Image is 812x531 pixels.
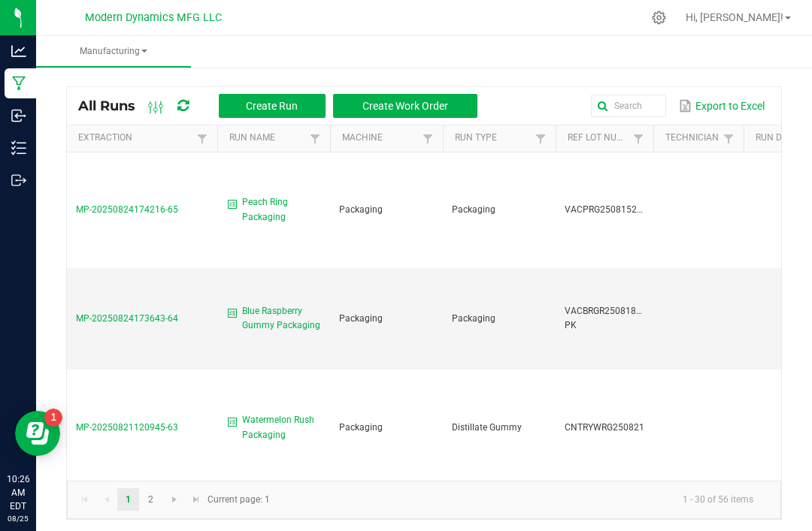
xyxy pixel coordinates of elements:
[242,304,321,333] span: Blue Raspberry Gummy Packaging
[532,129,550,148] a: Filter
[15,411,60,456] iframe: Resource center
[7,513,29,524] p: 08/25
[11,44,26,59] inline-svg: Analytics
[219,94,326,118] button: Create Run
[85,11,222,24] span: Modern Dynamics MFG LLC
[164,488,186,511] a: Go to the next page
[190,493,202,505] span: Go to the last page
[279,487,765,512] kendo-pager-info: 1 - 30 of 56 items
[339,422,383,433] span: Packaging
[7,472,29,513] p: 10:26 AM EDT
[629,129,647,148] a: Filter
[168,493,180,505] span: Go to the next page
[419,129,437,148] a: Filter
[11,173,26,188] inline-svg: Outbound
[342,132,418,144] a: MachineSortable
[333,94,477,118] button: Create Work Order
[756,132,809,144] a: Run DateSortable
[78,132,192,144] a: ExtractionSortable
[565,204,654,215] span: VACPRG25081520PK
[720,129,738,148] a: Filter
[36,45,191,58] span: Manufacturing
[44,409,62,427] iframe: Resource center unread badge
[650,11,668,25] div: Manage settings
[568,132,629,144] a: Ref Lot NumberSortable
[193,129,211,148] a: Filter
[11,76,26,91] inline-svg: Manufacturing
[452,204,495,215] span: Packaging
[452,313,495,324] span: Packaging
[455,132,531,144] a: Run TypeSortable
[565,422,644,433] span: CNTRYWRG250821
[665,132,719,144] a: TechnicianSortable
[76,204,178,215] span: MP-20250824174216-65
[591,95,666,117] input: Search
[76,422,178,433] span: MP-20250821120945-63
[76,313,178,324] span: MP-20250824173643-64
[339,313,383,324] span: Packaging
[565,306,649,330] span: VACBRGR25081820-PK
[686,11,783,23] span: Hi, [PERSON_NAME]!
[11,108,26,123] inline-svg: Inbound
[675,93,768,119] button: Export to Excel
[36,36,191,68] a: Manufacturing
[242,413,321,442] span: Watermelon Rush Packaging
[246,100,298,112] span: Create Run
[306,129,324,148] a: Filter
[229,132,305,144] a: Run NameSortable
[339,204,383,215] span: Packaging
[67,481,781,519] kendo-pager: Current page: 1
[78,93,489,119] div: All Runs
[140,488,162,511] a: Page 2
[242,195,321,224] span: Peach Ring Packaging
[11,140,26,155] inline-svg: Inventory
[452,422,522,433] span: Distillate Gummy
[186,488,208,511] a: Go to the last page
[362,100,448,112] span: Create Work Order
[117,488,139,511] a: Page 1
